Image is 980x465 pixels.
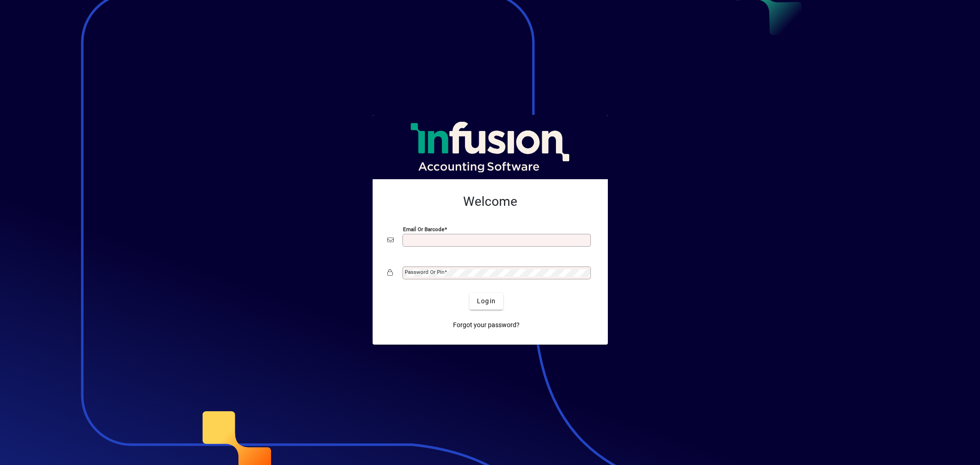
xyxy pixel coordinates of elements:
[387,194,593,210] h2: Welcome
[403,226,444,232] mat-label: Email or Barcode
[449,317,523,334] a: Forgot your password?
[453,320,520,330] span: Forgot your password?
[470,293,503,310] button: Login
[405,269,444,275] mat-label: Password or Pin
[477,296,496,306] span: Login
